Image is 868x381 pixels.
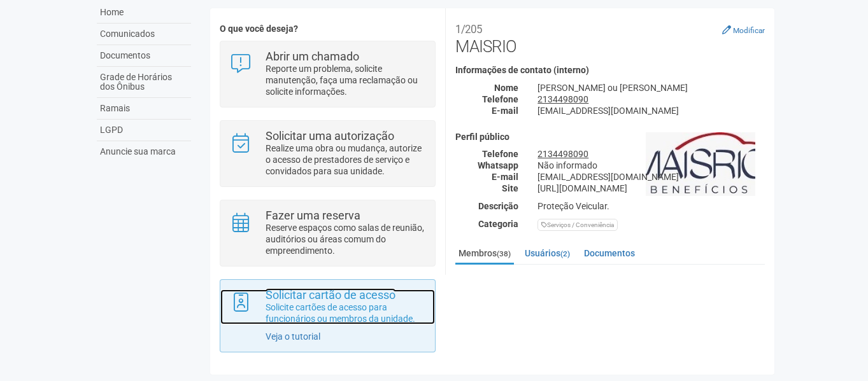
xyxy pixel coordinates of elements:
a: Membros(38) [455,244,514,265]
tcxspan: Call 2134498090 via 3CX [537,149,588,159]
strong: Abrir um chamado [266,50,359,63]
a: Anuncie sua marca [97,141,191,162]
small: (2) [560,249,570,258]
strong: Solicitar uma autorização [266,129,394,142]
strong: Categoria [478,219,518,229]
a: Solicitar cartão de acesso Solicite cartões de acesso para funcionários ou membros da unidade. [230,289,425,324]
a: Comunicados [97,24,191,45]
small: (38) [497,249,511,258]
strong: Fazer uma reserva [266,209,360,222]
a: Usuários(2) [522,244,573,263]
strong: Site [502,183,518,193]
strong: Whatsapp [478,160,518,170]
a: Documentos [581,244,638,263]
strong: Solicitar cartão de acesso [266,288,395,301]
strong: Telefone [482,149,518,159]
strong: Telefone [482,94,518,104]
h4: Perfil público [455,132,765,142]
a: Solicitar uma autorização Realize uma obra ou mudança, autorize o acesso de prestadores de serviç... [230,130,425,177]
h2: MAISRIO [455,18,765,56]
h4: O que você deseja? [220,24,436,34]
strong: Nome [494,83,518,93]
a: Grade de Horários dos Ônibus [97,67,191,98]
div: Serviços / Conveniência [537,219,618,231]
a: Modificar [722,25,765,35]
strong: E-mail [492,172,518,182]
p: Solicite cartões de acesso para funcionários ou membros da unidade. [266,301,425,324]
strong: Membros [455,275,765,286]
a: Home [97,2,191,24]
div: [EMAIL_ADDRESS][DOMAIN_NAME] [528,105,774,116]
p: Realize uma obra ou mudança, autorize o acesso de prestadores de serviço e convidados para sua un... [266,142,425,177]
tcxspan: Call 2134498090 via 3CX [537,94,588,104]
p: Reserve espaços como salas de reunião, auditórios ou áreas comum do empreendimento. [266,222,425,256]
strong: Descrição [478,201,518,211]
div: [PERSON_NAME] ou [PERSON_NAME] [528,82,774,94]
div: [EMAIL_ADDRESS][DOMAIN_NAME] [528,171,774,183]
a: Documentos [97,45,191,67]
div: [URL][DOMAIN_NAME] [528,183,774,194]
h4: Informações de contato (interno) [455,66,765,75]
strong: E-mail [492,106,518,116]
a: Fazer uma reserva Reserve espaços como salas de reunião, auditórios ou áreas comum do empreendime... [230,210,425,256]
img: business.png [646,132,755,196]
a: Veja o tutorial [266,331,320,342]
div: Proteção Veicular. [528,200,774,212]
div: Não informado [528,160,774,171]
p: Reporte um problema, solicite manutenção, faça uma reclamação ou solicite informações. [266,63,425,97]
small: 1/205 [455,23,482,36]
a: Abrir um chamado Reporte um problema, solicite manutenção, faça uma reclamação ou solicite inform... [230,51,425,97]
a: LGPD [97,120,191,141]
small: Modificar [733,26,765,35]
a: Ramais [97,98,191,120]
